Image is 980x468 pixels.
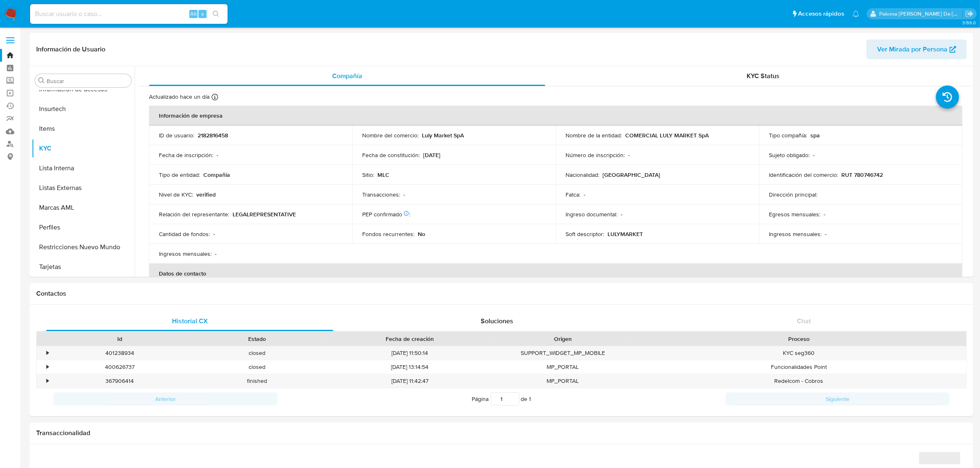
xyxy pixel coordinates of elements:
button: Tarjetas [32,257,135,277]
p: Soft descriptor : [566,230,604,238]
span: 1 [529,395,531,403]
button: search-icon [207,8,224,20]
span: Alt [190,10,197,18]
div: closed [188,346,325,360]
p: Fatca : [566,191,580,198]
button: Anterior [54,392,277,405]
a: Salir [965,9,974,18]
span: Página de [472,392,531,405]
div: [DATE] 11:42:47 [326,374,494,388]
button: Listas Externas [32,178,135,198]
p: - [215,250,216,257]
p: - [824,211,825,218]
p: - [825,230,826,238]
div: SUPPORT_WIDGET_MP_MOBILE [494,346,631,360]
p: spa [810,132,820,139]
p: - [403,191,405,198]
th: Datos de contacto [149,264,962,283]
p: No [418,230,425,238]
button: Insurtech [32,99,135,119]
p: - [584,191,585,198]
p: MLC [377,171,389,178]
p: RUT 780746742 [841,171,883,178]
div: • [47,377,49,385]
p: paloma.falcondesoto@mercadolibre.cl [880,10,963,18]
span: Accesos rápidos [798,9,844,18]
button: Ver Mirada por Persona [866,39,967,59]
p: Sujeto obligado : [769,151,810,159]
p: Identificación del comercio : [769,171,838,178]
input: Buscar usuario o caso... [30,9,228,19]
div: [DATE] 13:14:54 [326,360,494,374]
p: Compañia [203,171,230,178]
div: Origen [500,335,626,343]
p: Actualizado hace un día [149,93,210,101]
div: Estado [194,335,319,343]
p: Egresos mensuales : [769,211,820,218]
input: Buscar [47,77,128,85]
span: Soluciones [481,316,513,326]
p: - [213,230,215,238]
p: Luly Market SpA [422,132,464,139]
p: - [628,151,630,159]
p: ID de usuario : [159,132,194,139]
p: Relación del representante : [159,211,229,218]
p: Transacciones : [362,191,400,198]
p: Nombre del comercio : [362,132,419,139]
p: PEP confirmado : [362,211,410,218]
div: MP_PORTAL [494,360,631,374]
div: Funcionalidades Point [631,360,966,374]
p: - [621,211,622,218]
h1: Transaccionalidad [36,429,967,437]
span: Compañía [332,71,362,81]
p: LULYMARKET [608,230,643,238]
span: Ver Mirada por Persona [877,39,947,59]
p: Fecha de constitución : [362,151,420,159]
div: 401238934 [51,346,188,360]
p: - [813,151,815,159]
h1: Información de Usuario [36,45,105,53]
span: Chat [797,316,811,326]
div: Fecha de creación [331,335,489,343]
span: KYC Status [747,71,780,81]
p: Nombre de la entidad : [566,132,622,139]
div: 367906414 [51,374,188,388]
p: 2182816458 [198,132,228,139]
button: KYC [32,139,135,158]
div: MP_PORTAL [494,374,631,388]
p: Cantidad de fondos : [159,230,210,238]
button: Restricciones Nuevo Mundo [32,237,135,257]
p: Ingreso documental : [566,211,617,218]
button: Siguiente [726,392,950,405]
p: verified [196,191,216,198]
p: Tipo de entidad : [159,171,200,178]
span: Historial CX [172,316,208,326]
div: KYC seg360 [631,346,966,360]
th: Información de empresa [149,106,962,125]
p: [DATE] [423,151,440,159]
div: 400626737 [51,360,188,374]
button: Marcas AML [32,198,135,218]
div: finished [188,374,325,388]
button: Perfiles [32,218,135,237]
div: Id [57,335,182,343]
span: s [201,10,204,18]
p: Tipo compañía : [769,132,807,139]
div: • [47,349,49,357]
button: Lista Interna [32,158,135,178]
h1: Contactos [36,290,967,298]
p: Sitio : [362,171,374,178]
a: Notificaciones [852,10,859,17]
div: • [47,363,49,371]
div: Redelcom - Cobros [631,374,966,388]
p: Fecha de inscripción : [159,151,213,159]
p: Ingresos mensuales : [159,250,212,257]
p: COMERCIAL LULY MARKET SpA [625,132,709,139]
p: [GEOGRAPHIC_DATA] [603,171,660,178]
div: closed [188,360,325,374]
p: Nacionalidad : [566,171,599,178]
p: Número de inscripción : [566,151,625,159]
p: Fondos recurrentes : [362,230,414,238]
div: [DATE] 11:50:14 [326,346,494,360]
p: - [216,151,218,159]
